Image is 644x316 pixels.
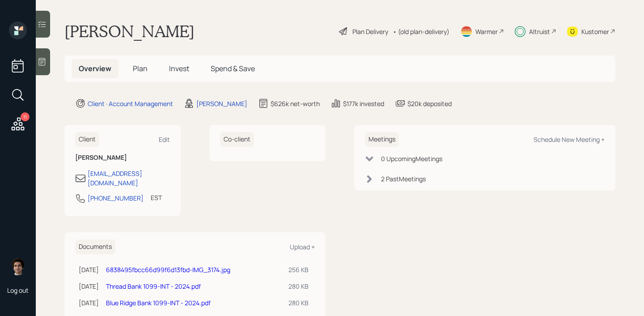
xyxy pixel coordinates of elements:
div: [PERSON_NAME] [196,99,247,108]
h6: [PERSON_NAME] [75,154,170,162]
div: EST [151,193,162,202]
div: [DATE] [79,265,99,274]
div: Edit [159,135,170,144]
h6: Documents [75,239,115,254]
div: Kustomer [581,27,609,36]
span: Plan [133,64,148,73]
span: Overview [79,64,111,73]
div: 2 Past Meeting s [381,174,426,184]
div: Plan Delivery [352,27,388,36]
div: [DATE] [79,282,99,291]
h6: Meetings [365,132,399,147]
div: [DATE] [79,298,99,307]
div: $20k deposited [407,99,452,108]
div: $626k net-worth [271,99,320,108]
a: Thread Bank 1099-INT - 2024.pdf [106,282,201,290]
img: harrison-schaefer-headshot-2.png [9,257,27,275]
span: Invest [169,64,189,73]
h6: Client [75,132,99,147]
div: $177k invested [343,99,384,108]
div: [PHONE_NUMBER] [88,193,144,203]
div: Log out [7,286,29,295]
div: [EMAIL_ADDRESS][DOMAIN_NAME] [88,169,170,188]
div: 256 KB [288,265,311,274]
div: Client · Account Management [88,99,173,108]
div: 280 KB [288,282,311,291]
div: 280 KB [288,298,311,307]
a: Blue Ridge Bank 1099-INT - 2024.pdf [106,299,211,307]
a: 6838495fbcc66d99f6d13fbd-IMG_3174.jpg [106,265,230,274]
h1: [PERSON_NAME] [64,21,195,41]
div: Altruist [529,27,550,36]
div: • (old plan-delivery) [393,27,449,36]
h6: Co-client [220,132,254,147]
div: Warmer [475,27,498,36]
div: Upload + [290,243,315,251]
div: 11 [21,112,30,121]
div: Schedule New Meeting + [534,135,605,144]
div: 0 Upcoming Meeting s [381,154,442,163]
span: Spend & Save [211,64,255,73]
